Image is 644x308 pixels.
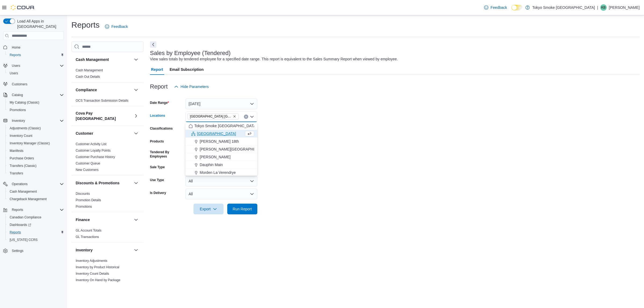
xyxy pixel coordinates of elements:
span: Operations [10,181,64,187]
button: Inventory Count [5,132,66,140]
span: Export [197,204,220,214]
span: Inventory Count Details [76,272,109,276]
h3: Customer [76,131,93,136]
a: Inventory Adjustments [76,259,107,263]
span: Customers [12,82,27,86]
button: Discounts & Promotions [133,180,139,186]
a: Inventory Manager (Classic) [8,140,52,146]
button: Catalog [10,92,25,98]
button: Transfers [5,170,66,177]
button: Inventory [1,117,66,124]
button: Customers [1,80,66,88]
div: Customer [71,141,144,175]
button: Inventory [133,247,139,253]
span: Users [8,70,64,76]
span: Home [10,44,64,50]
span: Chargeback Management [8,196,64,202]
span: Canadian Compliance [10,215,41,219]
span: [PERSON_NAME][GEOGRAPHIC_DATA] [200,146,270,152]
button: My Catalog (Classic) [5,99,66,106]
a: Dashboards [5,221,66,229]
label: Products [150,139,164,144]
span: Report [151,64,163,75]
span: Manifests [8,148,64,154]
button: Users [5,69,66,77]
button: Adjustments (Classic) [5,124,66,132]
button: Inventory Manager (Classic) [5,140,66,147]
a: Reports [8,229,23,236]
span: Transfers [10,171,23,175]
button: Operations [1,180,66,188]
span: Inventory Manager (Classic) [10,141,50,145]
span: OCS Transaction Submission Details [76,98,129,103]
span: Inventory Count [8,133,64,139]
nav: Complex example [3,41,64,269]
span: Washington CCRS [8,237,64,243]
div: Cash Management [71,67,144,82]
a: Customer Loyalty Points [76,149,111,152]
span: Promotion Details [76,198,101,202]
a: Cash Management [76,68,103,72]
button: Morden La Verendrye [185,169,257,177]
button: [GEOGRAPHIC_DATA] [185,130,257,138]
div: Discounts & Promotions [71,190,144,212]
a: Promotion Details [76,198,101,202]
a: Manifests [8,148,25,154]
a: GL Account Totals [76,229,101,232]
span: Customer Queue [76,161,100,166]
button: Customer [133,130,139,137]
span: Reports [10,53,21,57]
span: Adjustments (Classic) [10,126,41,130]
span: [US_STATE] CCRS [10,238,38,242]
a: Reports [8,52,23,58]
span: Users [12,64,20,68]
button: Catalog [1,91,66,99]
button: Cash Management [5,188,66,195]
button: Operations [10,181,30,187]
button: Tokyo Smoke [GEOGRAPHIC_DATA] [185,122,257,130]
span: Reports [8,52,64,58]
h3: Cash Management [76,57,109,62]
button: Remove Ottawa Wellington from selection in this group [233,115,236,118]
span: Inventory [12,119,25,123]
span: Run Report [233,206,252,212]
label: Is Delivery [150,191,166,195]
span: Transfers [8,170,64,177]
span: Tokyo Smoke [GEOGRAPHIC_DATA] [194,123,257,129]
img: Cova [11,5,35,10]
a: GL Transactions [76,235,99,239]
span: Settings [10,247,64,254]
span: [PERSON_NAME] [200,154,230,160]
span: Cash Management [8,188,64,195]
button: [PERSON_NAME][GEOGRAPHIC_DATA] [185,145,257,153]
a: OCS Transaction Submission Details [76,99,129,102]
div: View sales totals by tendered employee for a specified date range. This report is equivalent to t... [150,56,398,62]
div: Compliance [71,97,144,106]
button: [DATE] [185,98,257,109]
span: My Catalog (Classic) [10,100,39,105]
span: Discounts [76,192,90,196]
a: Inventory Count Details [76,272,109,276]
label: Date Range [150,101,169,105]
button: Finance [133,217,139,223]
span: Feedback [111,24,128,29]
span: Purchase Orders [8,155,64,162]
p: | [597,4,598,11]
a: Feedback [103,21,130,32]
span: Customer Activity List [76,142,107,146]
a: Chargeback Management [8,196,49,202]
label: Sale Type [150,165,165,169]
span: Dashboards [10,223,31,227]
button: Canadian Compliance [5,214,66,221]
button: Run Report [227,204,257,214]
button: Reports [5,229,66,236]
button: [PERSON_NAME] 18th [185,138,257,145]
p: [PERSON_NAME] [609,4,640,11]
button: Home [1,43,66,51]
button: Cova Pay [GEOGRAPHIC_DATA] [76,111,132,121]
span: Adjustments (Classic) [8,125,64,131]
button: Inventory [10,118,27,124]
button: Users [1,62,66,69]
